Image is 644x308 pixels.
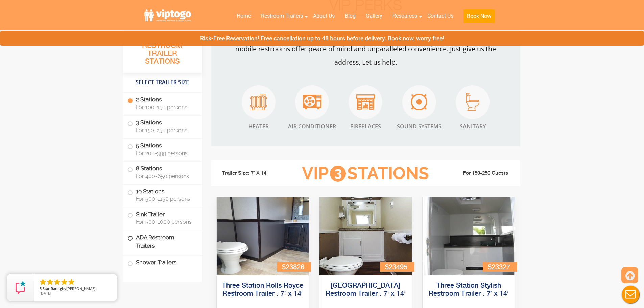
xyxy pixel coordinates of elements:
a: About Us [308,8,340,23]
a: [GEOGRAPHIC_DATA] Restroom Trailer : 7′ x 14′ [326,282,406,298]
div: $23495 [380,262,414,272]
button: Live Chat [617,281,644,308]
span: For 100-150 persons [136,104,194,111]
a: Restroom Trailers [256,8,308,23]
label: 3 Stations [127,116,197,137]
span: by [40,287,112,291]
img: an icon of Air Sanitary [466,93,479,111]
h4: Select Trailer Size [123,76,202,89]
span: For 150-250 persons [136,127,194,134]
span: [PERSON_NAME] [66,286,96,291]
label: Sink Trailer [127,207,197,228]
h3: VIP Stations [291,164,439,183]
span: For 500-1150 persons [136,196,194,202]
li:  [53,278,61,286]
img: an icon of Air Sound System [411,94,427,110]
label: Shower Trailers [127,256,197,270]
span: Sound Systems [397,122,442,131]
img: Side view of three station restroom trailer with three separate doors with signs [319,197,412,275]
li:  [67,278,75,286]
div: $23826 [277,262,311,272]
img: an icon of Air Conditioner [303,95,321,109]
button: Book Now [463,9,495,23]
a: Book Now [458,8,500,27]
img: an icon of Air Fire Place [356,94,375,110]
span: Fireplaces [349,122,382,131]
span: Air Conditioner [288,122,336,131]
span: Star Rating [43,286,62,291]
a: Blog [340,8,361,23]
label: ADA Restroom Trailers [127,230,197,253]
p: We put true, indoor luxury accommodations on wheels for limitless event possibilities. Our mobile... [225,29,507,69]
li:  [60,278,68,286]
a: Resources [387,8,422,23]
a: Home [232,8,256,23]
span: For 500-1000 persons [136,219,194,225]
li: For 150-250 Guests [440,169,516,177]
img: an icon of Heater [250,94,267,110]
li: Trailer Size: 7' X 14' [216,163,292,184]
span: 3 [330,166,346,182]
li:  [39,278,47,286]
a: Gallery [361,8,387,23]
span: For 400-650 persons [136,173,194,180]
label: 10 Stations [127,185,197,206]
span: [DATE] [40,291,51,296]
label: 8 Stations [127,162,197,183]
h3: All Portable Restroom Trailer Stations [123,32,202,73]
label: 5 Stations [127,139,197,160]
span: Sanitary [456,122,490,131]
a: Contact Us [422,8,458,23]
span: For 200-399 persons [136,150,194,157]
img: Side view of three station restroom trailer with three separate doors with signs [423,197,515,275]
a: Three Station Rolls Royce Restroom Trailer : 7′ x 14′ [222,282,303,298]
a: Three Station Stylish Restroom Trailer : 7′ x 14′ [429,282,509,298]
img: Review Rating [14,281,27,294]
label: 2 Stations [127,93,197,114]
span: 5 [40,286,42,291]
li:  [46,278,54,286]
div: $23327 [483,262,517,272]
img: Side view of three station restroom trailer with three separate doors with signs [217,197,309,275]
span: Heater [242,122,276,131]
